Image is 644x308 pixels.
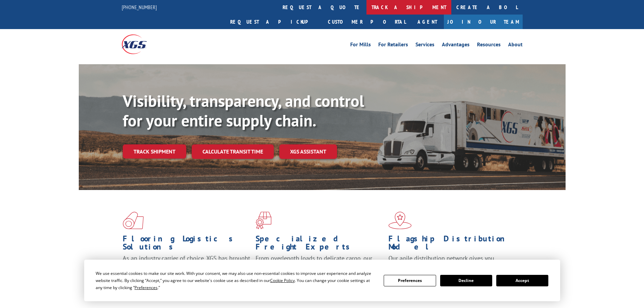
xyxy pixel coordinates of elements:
img: xgs-icon-total-supply-chain-intelligence-red [123,212,144,229]
a: For Mills [350,42,371,49]
span: Cookie Policy [270,278,295,283]
a: About [508,42,523,49]
b: Visibility, transparency, and control for your entire supply chain. [123,90,364,131]
a: [PHONE_NUMBER] [122,4,157,10]
a: Join Our Team [444,15,523,29]
h1: Flooring Logistics Solutions [123,235,251,254]
a: Advantages [442,42,470,49]
h1: Flagship Distribution Model [388,235,516,254]
button: Preferences [384,275,436,286]
span: As an industry carrier of choice, XGS has brought innovation and dedication to flooring logistics... [123,254,250,278]
a: Track shipment [123,144,186,159]
img: xgs-icon-focused-on-flooring-red [256,212,271,229]
a: Services [415,42,434,49]
a: Request a pickup [225,15,323,29]
button: Decline [440,275,492,286]
a: Agent [411,15,444,29]
a: XGS ASSISTANT [279,144,337,159]
div: We use essential cookies to make our site work. With your consent, we may also use non-essential ... [96,270,376,291]
a: Resources [477,42,501,49]
img: xgs-icon-flagship-distribution-model-red [388,212,412,229]
span: Our agile distribution network gives you nationwide inventory management on demand. [388,254,513,270]
a: Customer Portal [323,15,411,29]
span: Preferences [135,285,158,290]
h1: Specialized Freight Experts [256,235,383,254]
a: For Retailers [378,42,408,49]
div: Cookie Consent Prompt [84,260,560,301]
p: From overlength loads to delicate cargo, our experienced staff knows the best way to move your fr... [256,254,383,284]
button: Accept [496,275,548,286]
a: Calculate transit time [192,144,274,159]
